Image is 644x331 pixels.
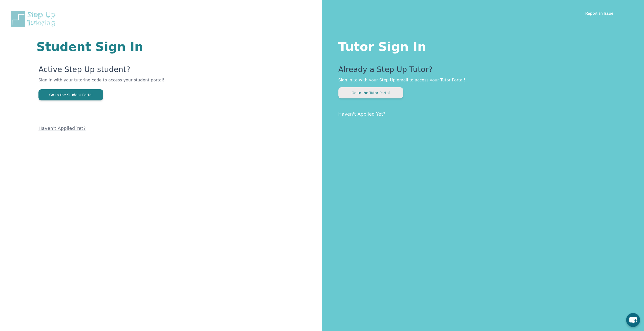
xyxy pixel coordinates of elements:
[338,111,386,117] a: Haven't Applied Yet?
[338,90,403,95] a: Go to the Tutor Portal
[38,92,103,97] a: Go to the Student Portal
[38,77,261,89] p: Sign in with your tutoring code to access your student portal!
[38,89,103,100] button: Go to the Student Portal
[10,10,59,28] img: Step Up Tutoring horizontal logo
[338,77,624,83] p: Sign in to with your Step Up email to access your Tutor Portal!
[36,41,261,53] h1: Student Sign In
[38,65,261,77] p: Active Step Up student?
[38,126,86,131] a: Haven't Applied Yet?
[585,11,613,16] a: Report an Issue
[338,39,624,53] h1: Tutor Sign In
[626,313,640,327] button: chat-button
[338,87,403,98] button: Go to the Tutor Portal
[338,65,624,77] p: Already a Step Up Tutor?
